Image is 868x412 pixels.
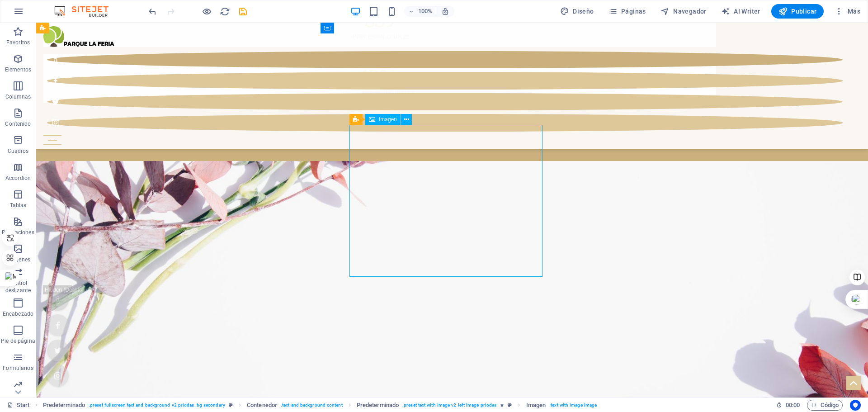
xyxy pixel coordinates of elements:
[831,4,864,19] button: Más
[3,310,33,317] p: Encabezado
[557,4,598,19] button: Diseño
[52,6,120,17] img: Editor Logo
[660,7,707,16] span: Navegador
[5,93,31,100] p: Columnas
[219,6,230,17] button: reload
[807,400,843,411] button: Código
[201,6,212,17] button: Haz clic para salir del modo de previsualización y seguir editando
[147,6,158,17] button: undo
[850,400,861,411] button: Usercentrics
[247,400,277,411] span: Contenedor
[717,4,764,19] button: AI Writer
[402,400,496,411] span: . preset-text-with-image-v2-left-image-priodas
[605,4,650,19] button: Páginas
[89,400,225,411] span: . preset-fullscreen-text-and-background-v2-priodas .bg-secondary
[8,147,29,155] p: Cuadros
[6,256,30,263] p: Imágenes
[500,403,504,407] i: El elemento contiene una animación
[2,229,34,236] p: Prestaciones
[771,4,824,19] button: Publicar
[10,202,27,209] p: Tablas
[229,403,233,407] i: Este elemento es un preajuste personalizable
[786,400,800,411] span: 00 00
[6,39,30,46] p: Favoritos
[526,400,546,411] span: Haz clic para seleccionar y doble clic para editar
[404,6,436,17] button: 100%
[418,6,432,17] h6: 100%
[657,4,710,19] button: Navegador
[238,6,248,17] i: Guardar (Ctrl+S)
[811,400,839,411] span: Código
[43,400,85,411] span: Haz clic para seleccionar y doble clic para editar
[835,7,860,16] span: Más
[3,365,33,372] p: Formularios
[357,400,399,411] span: Haz clic para seleccionar y doble clic para editar
[508,403,512,407] i: Este elemento es un preajuste personalizable
[237,6,248,17] button: save
[549,400,597,411] span: . text-with-image-image
[7,400,30,411] a: Haz clic para cancelar la selección y doble clic para abrir páginas
[5,175,31,182] p: Accordion
[560,7,594,16] span: Diseño
[778,7,817,16] span: Publicar
[5,66,31,73] p: Elementos
[441,7,449,15] i: Al redimensionar, ajustar el nivel de zoom automáticamente para ajustarse al dispositivo elegido.
[776,400,800,411] h6: Tiempo de la sesión
[281,400,343,411] span: . text-and-background-content
[147,6,158,17] i: Deshacer: Cambiar texto (Ctrl+Z)
[1,337,35,345] p: Pie de página
[379,117,397,122] span: Imagen
[5,120,31,128] p: Contenido
[557,4,598,19] div: Diseño (Ctrl+Alt+Y)
[721,7,760,16] span: AI Writer
[609,7,646,16] span: Páginas
[43,400,597,411] nav: breadcrumb
[792,402,793,408] span: :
